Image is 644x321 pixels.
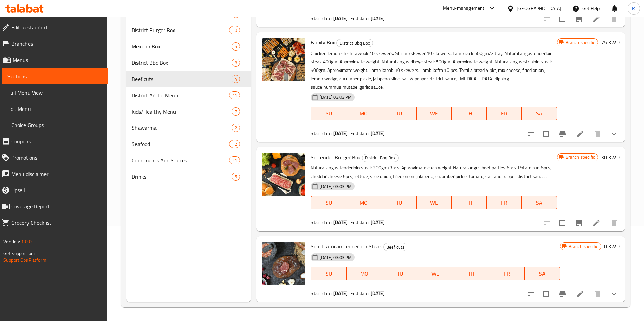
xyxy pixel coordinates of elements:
[229,141,240,147] span: 12
[311,164,557,181] p: Natural angus tenderloin steak 200gm/3pcs. Approximate each weight Natural angus beef patties 6pc...
[382,267,418,280] button: TU
[7,105,102,113] span: Edit Menu
[454,198,484,208] span: TH
[371,289,385,298] b: [DATE]
[132,59,232,67] span: District Bbq Box
[610,290,618,298] svg: Show Choices
[606,215,622,231] button: delete
[384,243,407,251] span: Beef cuts
[522,107,557,120] button: SA
[336,39,373,47] div: District Bbq Box
[590,126,606,142] button: delete
[571,215,587,231] button: Branch-specific-item
[311,241,382,252] span: South African Tenderloin Steak
[2,101,108,117] a: Edit Menu
[11,186,102,194] span: Upsell
[229,26,240,34] div: items
[571,11,587,27] button: Branch-specific-item
[232,76,240,82] span: 4
[525,267,560,280] button: SA
[132,42,232,51] span: Mexican Box
[232,173,240,181] div: items
[417,196,452,209] button: WE
[350,218,369,227] span: End date:
[132,75,232,83] span: Beef cuts
[350,289,369,298] span: End date:
[11,121,102,129] span: Choice Groups
[349,108,379,118] span: MO
[362,154,398,162] span: District Bbq Box
[229,156,240,164] div: items
[576,290,584,298] a: Edit menu item
[333,14,348,23] b: [DATE]
[262,153,305,196] img: So Tender Burger Box
[350,14,369,23] span: End date:
[314,198,343,208] span: SU
[132,26,229,34] div: District Burger Box
[126,71,251,87] div: Beef cuts4
[517,5,562,12] div: [GEOGRAPHIC_DATA]
[3,256,47,264] a: Support.OpsPlatform
[522,196,557,209] button: SA
[132,173,232,181] span: Drinks
[232,75,240,83] div: items
[385,269,415,279] span: TU
[311,49,557,92] p: Chicken lemon shish tawook 10 skewers. Shrimp skewer 10 skewers. Lamb rack 500gm/2 tray. Natural ...
[346,107,382,120] button: MO
[232,124,240,132] div: items
[132,140,229,148] span: Seafood
[371,129,385,138] b: [DATE]
[554,126,571,142] button: Branch-specific-item
[126,136,251,152] div: Seafood12
[347,267,382,280] button: MO
[610,130,618,138] svg: Show Choices
[126,22,251,38] div: District Burger Box10
[527,269,557,279] span: SA
[11,137,102,145] span: Coupons
[362,154,399,162] div: District Bbq Box
[232,59,240,67] div: items
[11,154,102,162] span: Promotions
[601,153,620,162] h6: 30 KWD
[311,14,332,23] span: Start date:
[606,126,622,142] button: show more
[317,254,354,261] span: [DATE] 03:03 PM
[563,39,598,46] span: Branch specific
[443,4,485,13] div: Menu-management
[350,129,369,138] span: End date:
[311,196,346,209] button: SU
[126,38,251,55] div: Mexican Box5
[371,14,385,23] b: [DATE]
[371,218,385,227] b: [DATE]
[311,152,361,162] span: So Tender Burger Box
[333,129,348,138] b: [DATE]
[126,120,251,136] div: Shawarma2
[132,156,229,164] span: Condiments And Sauces
[337,39,373,47] span: District Bbq Box
[525,198,554,208] span: SA
[349,198,379,208] span: MO
[487,107,522,120] button: FR
[132,107,232,116] span: Kids/Healthy Menu
[2,68,108,84] a: Sections
[601,38,620,47] h6: 75 KWD
[418,267,454,280] button: WE
[592,219,601,227] a: Edit menu item
[311,129,332,138] span: Start date:
[381,196,417,209] button: TU
[232,108,240,115] span: 7
[11,23,102,32] span: Edit Restaurant
[333,218,348,227] b: [DATE]
[11,170,102,178] span: Menu disclaimer
[384,108,414,118] span: TU
[11,202,102,210] span: Coverage Report
[126,55,251,71] div: District Bbq Box8
[317,183,354,190] span: [DATE] 03:03 PM
[632,5,635,12] span: R
[452,196,487,209] button: TH
[311,289,332,298] span: Start date:
[132,91,229,99] div: District Arabic Menu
